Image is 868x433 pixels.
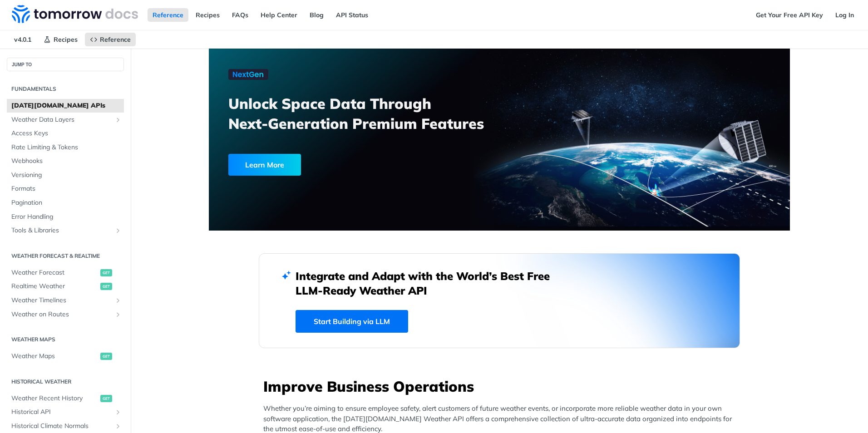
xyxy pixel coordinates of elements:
span: Weather Maps [11,352,98,361]
h2: Historical Weather [7,378,124,386]
button: Show subpages for Historical API [114,408,122,416]
span: Weather Timelines [11,296,112,305]
a: Get Your Free API Key [751,8,828,22]
span: Weather Recent History [11,394,98,403]
span: Access Keys [11,129,122,138]
span: Historical API [11,408,112,417]
a: FAQs [227,8,253,22]
a: Historical APIShow subpages for Historical API [7,405,124,419]
span: Versioning [11,171,122,180]
button: Show subpages for Weather on Routes [114,311,122,318]
a: Error Handling [7,210,124,224]
button: JUMP TO [7,58,124,71]
button: Show subpages for Weather Timelines [114,297,122,304]
span: Weather Forecast [11,268,98,277]
a: Learn More [228,154,453,176]
a: Reference [85,33,136,46]
a: Realtime Weatherget [7,280,124,293]
a: Weather TimelinesShow subpages for Weather Timelines [7,294,124,307]
a: Webhooks [7,154,124,168]
button: Show subpages for Tools & Libraries [114,227,122,234]
span: Realtime Weather [11,282,98,291]
a: Blog [305,8,329,22]
a: Weather Recent Historyget [7,392,124,405]
a: Recipes [191,8,225,22]
a: Rate Limiting & Tokens [7,141,124,154]
h2: Integrate and Adapt with the World’s Best Free LLM-Ready Weather API [296,269,563,298]
h2: Weather Forecast & realtime [7,252,124,260]
a: Versioning [7,168,124,182]
a: Access Keys [7,127,124,140]
span: Tools & Libraries [11,226,112,235]
span: Weather on Routes [11,310,112,319]
h2: Weather Maps [7,335,124,344]
a: Log In [830,8,859,22]
a: API Status [331,8,373,22]
span: Error Handling [11,212,122,221]
img: Tomorrow.io Weather API Docs [12,5,138,23]
button: Show subpages for Historical Climate Normals [114,423,122,430]
span: Reference [100,35,131,44]
a: Help Center [256,8,302,22]
span: Recipes [54,35,78,44]
div: Learn More [228,154,301,176]
span: v4.0.1 [9,33,36,46]
span: Pagination [11,198,122,207]
span: get [100,395,112,402]
a: Pagination [7,196,124,210]
a: Start Building via LLM [296,310,408,333]
span: Rate Limiting & Tokens [11,143,122,152]
a: Weather Forecastget [7,266,124,280]
a: Weather Data LayersShow subpages for Weather Data Layers [7,113,124,127]
a: Weather Mapsget [7,349,124,363]
a: [DATE][DOMAIN_NAME] APIs [7,99,124,113]
a: Formats [7,182,124,196]
h3: Improve Business Operations [263,376,740,396]
span: get [100,283,112,290]
span: get [100,269,112,276]
a: Recipes [39,33,83,46]
span: Historical Climate Normals [11,422,112,431]
span: Webhooks [11,157,122,166]
img: NextGen [228,69,268,80]
h3: Unlock Space Data Through Next-Generation Premium Features [228,93,509,133]
span: get [100,353,112,360]
a: Reference [148,8,188,22]
h2: Fundamentals [7,85,124,93]
a: Historical Climate NormalsShow subpages for Historical Climate Normals [7,419,124,433]
span: Weather Data Layers [11,115,112,124]
span: Formats [11,184,122,193]
span: [DATE][DOMAIN_NAME] APIs [11,101,122,110]
a: Tools & LibrariesShow subpages for Tools & Libraries [7,224,124,237]
button: Show subpages for Weather Data Layers [114,116,122,123]
a: Weather on RoutesShow subpages for Weather on Routes [7,308,124,321]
